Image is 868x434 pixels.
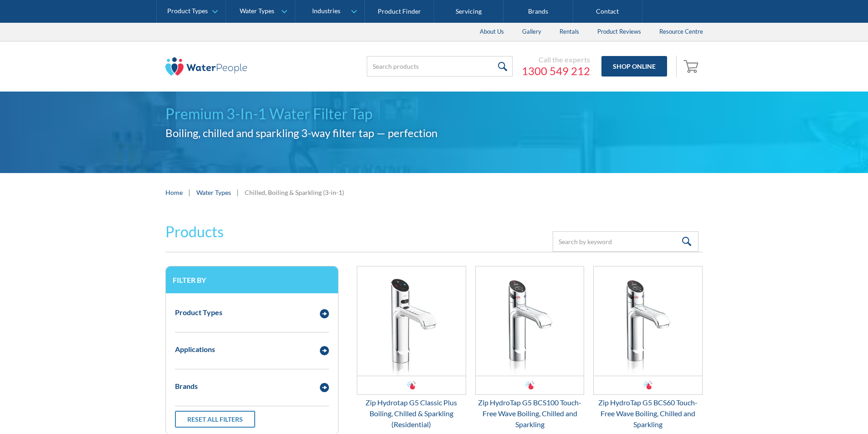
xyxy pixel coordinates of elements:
a: Zip HydroTap G5 BCS60 Touch-Free Wave Boiling, Chilled and SparklingZip HydroTap G5 BCS60 Touch-F... [593,266,703,430]
img: Zip Hydrotap G5 Classic Plus Boiling, Chilled & Sparkling (Residential) [357,266,466,376]
div: Zip HydroTap G5 BCS100 Touch-Free Wave Boiling, Chilled and Sparkling [475,397,585,430]
a: About Us [471,23,513,41]
iframe: podium webchat widget bubble [777,388,868,434]
a: Gallery [513,23,550,41]
a: Zip HydroTap G5 BCS100 Touch-Free Wave Boiling, Chilled and SparklingZip HydroTap G5 BCS100 Touch... [475,266,585,430]
div: Product Types [167,7,208,15]
h2: Products [165,221,224,243]
a: Shop Online [601,56,667,77]
a: Rentals [550,23,588,41]
a: 1300 549 212 [522,64,590,78]
div: Zip Hydrotap G5 Classic Plus Boiling, Chilled & Sparkling (Residential) [357,397,466,430]
img: Zip HydroTap G5 BCS100 Touch-Free Wave Boiling, Chilled and Sparkling [476,266,584,376]
div: Brands [175,381,198,392]
a: Resource Centre [650,23,712,41]
div: Product Types [175,307,222,318]
div: Industries [312,7,340,15]
div: | [187,187,192,198]
h1: Premium 3-In-1 Water Filter Tap [165,103,703,125]
div: Call the experts [522,55,590,64]
img: The Water People [165,57,247,76]
div: Applications [175,344,215,355]
input: Search products [367,56,513,77]
div: | [236,187,240,198]
h3: Filter by [173,276,331,284]
div: Chilled, Boiling & Sparkling (3-in-1) [245,188,344,197]
a: Open cart [681,56,703,77]
img: Zip HydroTap G5 BCS60 Touch-Free Wave Boiling, Chilled and Sparkling [594,266,702,376]
img: shopping cart [683,59,701,73]
a: Home [165,188,183,197]
div: Zip HydroTap G5 BCS60 Touch-Free Wave Boiling, Chilled and Sparkling [593,397,703,430]
div: Water Types [240,7,274,15]
a: Product Reviews [588,23,650,41]
input: Search by keyword [553,231,699,252]
a: Water Types [196,188,231,197]
a: Zip Hydrotap G5 Classic Plus Boiling, Chilled & Sparkling (Residential)Zip Hydrotap G5 Classic Pl... [357,266,466,430]
h2: Boiling, chilled and sparkling 3-way filter tap — perfection [165,125,703,141]
a: Reset all filters [175,411,255,428]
